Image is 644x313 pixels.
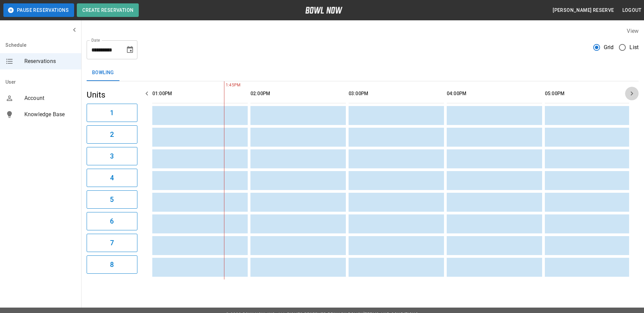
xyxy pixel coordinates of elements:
[110,216,114,227] h6: 6
[110,107,114,118] h6: 1
[110,259,114,270] h6: 8
[110,129,114,140] h6: 2
[604,43,614,51] span: Grid
[305,7,342,14] img: logo
[87,65,639,81] div: inventory tabs
[87,212,137,230] button: 6
[224,82,226,89] span: 1:45PM
[110,151,114,162] h6: 3
[123,43,137,57] button: Choose date, selected date is Sep 13, 2025
[87,147,137,165] button: 3
[87,169,137,187] button: 4
[87,89,137,100] h5: Units
[24,110,76,119] span: Knowledge Base
[24,57,76,65] span: Reservations
[87,65,119,81] button: Bowling
[627,28,639,34] label: View
[87,104,137,122] button: 1
[3,3,74,17] button: Pause Reservations
[110,237,114,248] h6: 7
[87,234,137,252] button: 7
[87,125,137,144] button: 2
[629,43,639,51] span: List
[110,172,114,183] h6: 4
[250,84,346,103] th: 02:00PM
[87,255,137,274] button: 8
[110,194,114,205] h6: 5
[24,94,76,102] span: Account
[87,190,137,209] button: 5
[620,4,644,17] button: Logout
[152,84,248,103] th: 01:00PM
[550,4,617,17] button: [PERSON_NAME] reserve
[77,3,139,17] button: Create Reservation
